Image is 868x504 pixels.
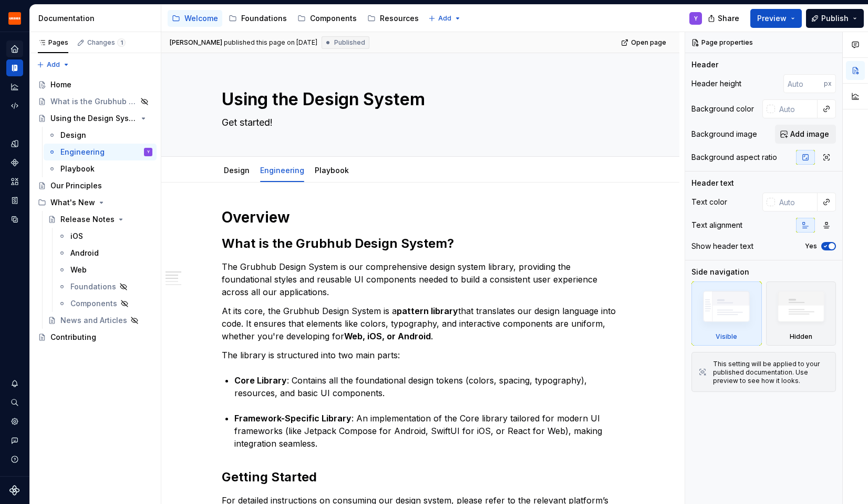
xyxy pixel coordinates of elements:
[310,13,357,24] div: Components
[220,114,617,131] textarea: Get started!
[60,164,95,174] div: Playbook
[241,13,287,24] div: Foundations
[50,180,102,191] div: Our Principles
[750,9,802,28] button: Preview
[147,147,150,157] div: Y
[691,152,777,163] div: Background aspect ratio
[311,159,353,181] div: Playbook
[50,332,96,342] div: Contributing
[34,76,157,93] a: Home
[691,178,734,188] div: Header text
[397,306,458,316] strong: pattern library
[44,312,157,329] a: News and Articles
[691,197,727,207] div: Text color
[60,147,105,157] div: Engineering
[260,166,304,175] a: Engineering
[220,87,617,112] textarea: Using the Design System
[6,375,23,392] div: Notifications
[50,96,137,107] div: What is the Grubhub Design System?
[54,295,157,312] a: Components
[6,97,23,114] a: Code automation
[805,242,817,250] label: Yes
[224,38,317,47] div: published this page on [DATE]
[702,9,746,28] button: Share
[60,214,115,225] div: Release Notes
[821,13,849,24] span: Publish
[806,9,864,28] button: Publish
[34,76,157,346] div: Page tree
[783,74,824,93] input: Auto
[6,192,23,209] a: Storybook stories
[618,35,671,50] a: Open page
[70,298,117,309] div: Components
[234,375,287,386] strong: Core Library
[6,211,23,228] div: Data sources
[691,59,718,70] div: Header
[50,79,71,90] div: Home
[425,11,464,26] button: Add
[50,197,95,208] div: What's New
[691,267,749,277] div: Side navigation
[363,10,423,27] a: Resources
[168,10,222,27] a: Welcome
[718,13,739,24] span: Share
[34,194,157,211] div: What's New
[170,38,222,47] span: [PERSON_NAME]
[716,332,737,341] div: Visible
[234,413,352,424] strong: Framework-Specific Library
[6,41,23,57] a: Home
[234,412,619,450] p: : An implementation of the Core library tailored for modern UI frameworks (like Jetpack Compose f...
[44,160,157,177] a: Playbook
[222,235,619,252] h2: What is the Grubhub Design System?
[6,394,23,411] button: Search ⌘K
[631,38,666,47] span: Open page
[694,14,698,23] div: Y
[34,329,157,346] a: Contributing
[220,159,254,181] div: Design
[6,78,23,95] a: Analytics
[8,12,21,25] img: 4e8d6f31-f5cf-47b4-89aa-e4dec1dc0822.png
[315,166,349,175] a: Playbook
[54,278,157,295] a: Foundations
[70,265,87,275] div: Web
[60,130,86,140] div: Design
[70,231,83,241] div: iOS
[6,413,23,430] div: Settings
[6,154,23,171] div: Components
[222,469,619,486] h2: Getting Started
[117,38,126,47] span: 1
[87,38,126,47] div: Changes
[34,110,157,127] a: Using the Design System
[34,177,157,194] a: Our Principles
[6,173,23,190] a: Assets
[438,14,451,23] span: Add
[6,135,23,152] a: Design tokens
[34,93,157,110] a: What is the Grubhub Design System?
[54,245,157,261] a: Android
[224,10,291,27] a: Foundations
[60,315,127,326] div: News and Articles
[824,79,832,88] p: px
[757,13,787,24] span: Preview
[70,248,99,258] div: Android
[9,485,20,496] a: Supernova Logo
[713,360,829,385] div: This setting will be applied to your published documentation. Use preview to see how it looks.
[775,193,818,211] input: Auto
[184,13,218,24] div: Welcome
[790,129,829,139] span: Add image
[54,228,157,245] a: iOS
[44,211,157,228] a: Release Notes
[775,99,818,118] input: Auto
[44,127,157,144] a: Design
[70,281,116,292] div: Foundations
[6,59,23,76] a: Documentation
[222,305,619,342] p: At its core, the Grubhub Design System is a that translates our design language into code. It ens...
[790,332,812,341] div: Hidden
